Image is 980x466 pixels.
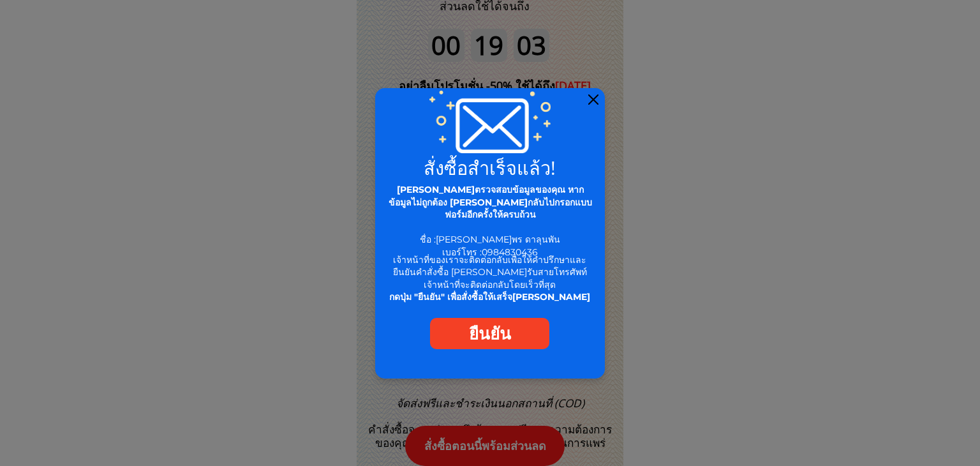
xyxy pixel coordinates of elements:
[389,184,592,220] span: [PERSON_NAME]ตรวจสอบข้อมูลของคุณ หากข้อมูลไม่ถูกต้อง [PERSON_NAME]กลับไปกรอกแบบฟอร์มอีกครั้งให้คร...
[386,184,595,259] div: ชื่อ : เบอร์โทร :
[386,254,594,304] div: เจ้าหน้าที่ของเราจะติดต่อกลับเพื่อให้คำปรึกษาและยืนยันคำสั่งซื้อ [PERSON_NAME]รับสายโทรศัพท์ เจ้า...
[430,318,549,349] a: ยืนยัน
[436,234,560,245] span: [PERSON_NAME]พร ดาลุนพัน
[383,158,597,177] h2: สั่งซื้อสำเร็จแล้ว!
[389,291,590,303] span: กดปุ่ม "ยืนยัน" เพื่อสั่งซื้อให้เสร็จ[PERSON_NAME]
[482,246,538,258] span: 0984830436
